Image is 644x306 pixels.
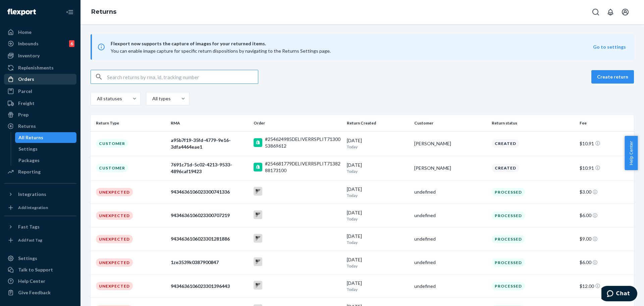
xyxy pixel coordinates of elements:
[4,86,76,97] a: Parcel
[18,205,48,210] div: Add Integration
[97,95,121,102] div: All statuses
[577,274,634,298] td: $12.00
[18,111,29,118] div: Prep
[589,5,602,19] button: Open Search Box
[577,115,634,131] th: Fee
[492,164,519,172] div: Created
[15,132,77,143] a: All Returns
[347,144,409,150] p: Today
[414,236,486,242] div: undefined
[4,38,76,49] a: Inbounds6
[4,253,76,264] a: Settings
[63,5,76,19] button: Close Navigation
[414,259,486,266] div: undefined
[347,216,409,222] p: Today
[18,223,40,230] div: Fast Tags
[347,209,409,222] div: [DATE]
[18,76,34,83] div: Orders
[96,139,128,148] div: Customer
[492,211,525,220] div: Processed
[15,155,77,166] a: Packages
[171,283,248,290] div: 9434636106023301396443
[18,157,40,164] div: Packages
[4,27,76,38] a: Home
[18,134,43,141] div: All Returns
[347,233,409,245] div: [DATE]
[4,121,76,132] a: Returns
[18,146,38,152] div: Settings
[4,202,76,213] a: Add Integration
[492,282,525,290] div: Processed
[414,189,486,195] div: undefined
[96,258,133,267] div: Unexpected
[347,256,409,269] div: [DATE]
[4,264,76,275] button: Talk to Support
[15,144,77,154] a: Settings
[86,2,122,22] ol: breadcrumbs
[577,204,634,227] td: $6.00
[489,115,577,131] th: Return status
[577,227,634,251] td: $9.00
[4,98,76,109] a: Freight
[4,221,76,232] button: Fast Tags
[18,237,42,243] div: Add Fast Tag
[4,287,76,298] button: Give Feedback
[69,40,74,47] div: 6
[492,188,525,196] div: Processed
[347,263,409,269] p: Today
[171,137,248,150] div: a95b7f19-35fd-4779-9e16-3dfa4464eae1
[601,286,637,303] iframe: Opens a widget where you can chat to one of our agents
[4,276,76,287] a: Help Center
[577,131,634,156] td: $10.91
[18,100,35,107] div: Freight
[625,136,638,170] button: Help Center
[96,235,133,243] div: Unexpected
[577,156,634,180] td: $10.91
[347,240,409,245] p: Today
[591,70,634,84] button: Create return
[347,193,409,198] p: Today
[18,168,41,175] div: Reporting
[412,115,489,131] th: Customer
[4,109,76,120] a: Prep
[4,50,76,61] a: Inventory
[347,162,409,174] div: [DATE]
[18,52,40,59] div: Inventory
[7,9,36,15] img: Flexport logo
[619,5,632,19] button: Open account menu
[4,62,76,73] a: Replenishments
[96,188,133,196] div: Unexpected
[107,70,258,84] input: Search returns by rma, id, tracking number
[414,165,486,171] div: [PERSON_NAME]
[4,166,76,177] a: Reporting
[347,280,409,292] div: [DATE]
[171,259,248,266] div: 1ze3539k0387900847
[171,236,248,242] div: 9434636106023301281886
[18,266,53,273] div: Talk to Support
[18,40,39,47] div: Inbounds
[577,180,634,204] td: $3.00
[347,168,409,174] p: Today
[96,282,133,290] div: Unexpected
[265,160,341,174] div: #254681779DELIVERRSPLIT7138288173100
[265,136,341,149] div: #254624985DELIVERRSPLIT7130053869612
[18,255,37,262] div: Settings
[593,44,626,50] button: Go to settings
[347,287,409,292] p: Today
[347,186,409,198] div: [DATE]
[152,95,170,102] div: All types
[414,283,486,290] div: undefined
[414,212,486,219] div: undefined
[18,88,32,95] div: Parcel
[111,40,593,48] span: Flexport now supports the capture of images for your returned items.
[171,161,248,175] div: 7691c71d-5c02-4213-9533-4896caf19423
[492,139,519,148] div: Created
[18,278,45,285] div: Help Center
[604,5,617,19] button: Open notifications
[91,115,168,131] th: Return Type
[18,64,54,71] div: Replenishments
[18,29,32,36] div: Home
[96,211,133,220] div: Unexpected
[111,48,331,54] span: You can enable image capture for specific return dispositions by navigating to the Returns Settin...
